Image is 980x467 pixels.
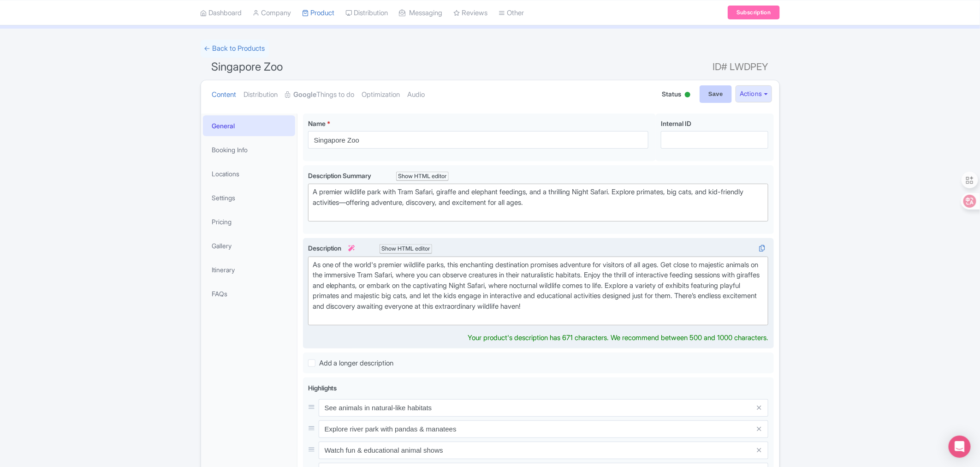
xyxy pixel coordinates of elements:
[468,333,768,343] div: Your product's description has 671 characters. We recommend between 500 and 1000 characters.
[294,90,317,100] strong: Google
[308,120,326,127] span: Name
[683,88,692,102] div: Active
[285,80,355,109] a: GoogleThings to do
[203,283,295,304] a: FAQs
[319,359,394,367] span: Add a longer description
[203,211,295,232] a: Pricing
[203,163,295,184] a: Locations
[700,85,732,103] input: Save
[362,80,400,109] a: Optimization
[313,260,764,322] div: As one of the world's premier wildlife parks, this enchanting destination promises adventure for ...
[736,85,772,102] button: Actions
[203,235,295,256] a: Gallery
[728,6,779,19] a: Subscription
[203,115,295,136] a: General
[661,120,691,127] span: Internal ID
[201,40,269,58] a: ← Back to Products
[203,187,295,208] a: Settings
[212,80,237,109] a: Content
[308,172,373,180] span: Description Summary
[380,244,433,254] div: Show HTML editor
[308,384,337,392] span: Highlights
[308,244,356,252] span: Description
[408,80,425,109] a: Audio
[203,259,295,280] a: Itinerary
[662,89,681,99] span: Status
[203,139,295,160] a: Booking Info
[396,172,449,181] div: Show HTML editor
[713,58,769,76] span: ID# LWDPEY
[949,436,971,458] div: Open Intercom Messenger
[212,60,283,73] span: Singapore Zoo
[244,80,278,109] a: Distribution
[313,187,764,218] div: A premier wildlife park with Tram Safari, giraffe and elephant feedings, and a thrilling Night Sa...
